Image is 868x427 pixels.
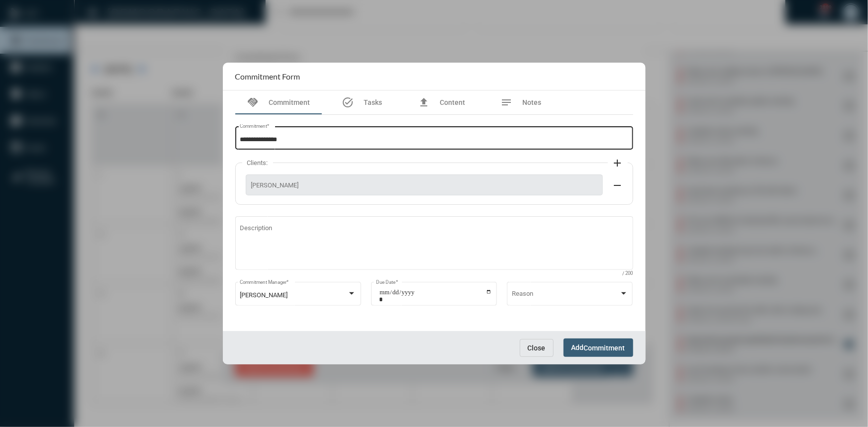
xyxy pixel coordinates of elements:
mat-icon: task_alt [342,96,354,108]
span: Tasks [364,98,382,106]
span: Notes [523,98,542,106]
mat-icon: remove [612,179,624,191]
span: [PERSON_NAME] [240,291,288,299]
button: AddCommitment [564,339,633,357]
span: Commitment [269,98,310,106]
label: Clients: [242,159,273,167]
h2: Commitment Form [235,72,300,81]
span: Add [572,343,625,351]
mat-icon: add [612,157,624,169]
span: [PERSON_NAME] [251,181,597,189]
mat-icon: file_upload [418,96,430,108]
span: Content [440,98,465,106]
mat-icon: notes [501,96,513,108]
button: Close [520,339,554,357]
span: Close [528,344,546,352]
mat-hint: / 200 [623,271,633,276]
mat-icon: handshake [247,96,259,108]
span: Commitment [584,344,625,352]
